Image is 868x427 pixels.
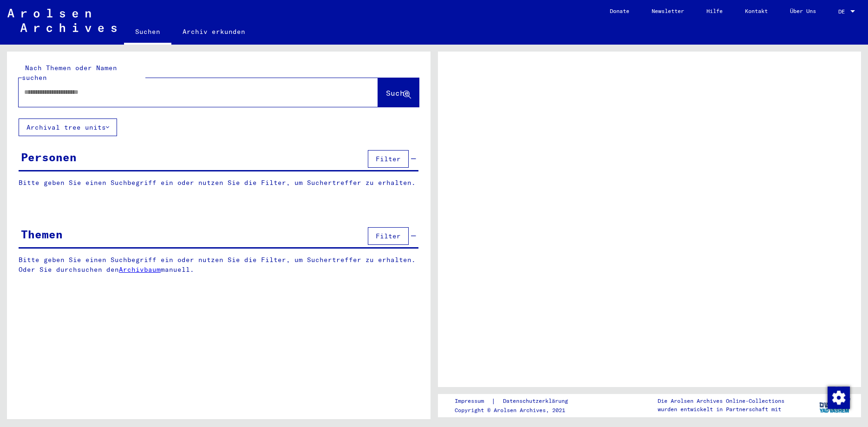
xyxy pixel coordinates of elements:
[455,406,579,414] p: Copyright © Arolsen Archives, 2021
[19,118,117,136] button: Archival tree units
[124,20,171,45] a: Suchen
[376,155,401,163] span: Filter
[376,232,401,240] span: Filter
[838,8,848,15] span: DE
[658,397,784,405] p: Die Arolsen Archives Online-Collections
[368,150,409,168] button: Filter
[22,64,117,82] mat-label: Nach Themen oder Namen suchen
[19,178,418,188] p: Bitte geben Sie einen Suchbegriff ein oder nutzen Sie die Filter, um Suchertreffer zu erhalten.
[455,396,579,406] div: |
[828,387,850,409] img: Zustimmung ändern
[658,405,784,414] p: wurden entwickelt in Partnerschaft mit
[119,265,161,274] a: Archivbaum
[827,386,849,408] div: Zustimmung ändern
[7,9,117,32] img: Arolsen_neg.svg
[378,78,419,107] button: Suche
[496,396,579,406] a: Datenschutzerklärung
[171,20,256,43] a: Archiv erkunden
[817,394,852,417] img: yv_logo.png
[19,255,419,275] p: Bitte geben Sie einen Suchbegriff ein oder nutzen Sie die Filter, um Suchertreffer zu erhalten. O...
[455,396,491,406] a: Impressum
[368,227,409,245] button: Filter
[386,88,409,98] span: Suche
[21,226,63,243] div: Themen
[21,149,77,165] div: Personen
